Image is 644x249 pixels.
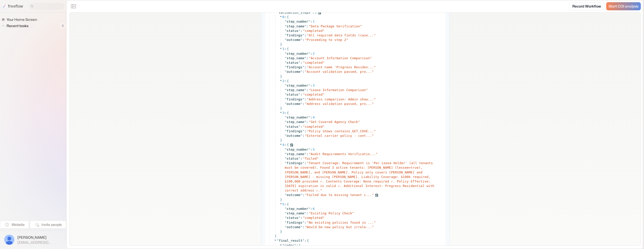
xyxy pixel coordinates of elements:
span: completed [305,61,323,65]
span: " [358,120,360,124]
span: " [298,93,300,96]
span: : [304,221,306,224]
span: : [284,15,286,19]
span: 3 [313,84,315,87]
span: Tenant Coverage: Requirement is 'Per Lease Holder' (all tenants must be covered). Found 3 active ... [285,161,434,192]
span: Audit Requirements Verificatio... [311,152,376,156]
button: Invite people [30,221,66,229]
span: " [305,70,307,74]
span: 1 [313,20,315,23]
span: " [300,70,302,74]
span: status [287,157,298,160]
span: : [310,20,312,23]
span: " [309,56,311,60]
span: step_number [287,115,308,119]
span: " [285,33,287,37]
span: " [285,157,287,160]
span: } [280,230,282,233]
a: Your Home Screen [2,17,39,23]
span: : [302,38,304,42]
span: " [308,20,310,23]
span: outcome [287,225,300,229]
span: step_number [287,52,308,55]
span: " [374,65,376,69]
span: " [309,88,311,92]
span: Failed due to missing tenant c... [307,193,372,197]
span: " [285,161,287,165]
span: " [285,24,287,28]
span: : [302,225,304,229]
span: { [287,111,289,115]
span: " [372,70,374,74]
span: outcome [287,193,300,197]
span: " [360,24,362,28]
span: " [309,211,311,215]
span: " [307,161,309,165]
span: : [302,134,304,138]
span: : [302,193,304,197]
span: " [372,134,374,138]
span: " [298,61,300,65]
span: " [283,243,285,247]
span: codes [284,243,294,247]
span: : [300,157,302,160]
span: 4 [283,143,285,147]
span: Would be new policy but irrele... [307,225,372,229]
span: findings [287,161,302,165]
span: : [304,65,306,69]
span: " [376,152,378,156]
span: : [310,148,312,151]
span: 5 [283,202,285,206]
span: : [310,84,312,87]
span: " [303,157,305,160]
span: } [280,75,282,78]
span: : [300,216,302,220]
span: 0 [59,23,66,29]
span: 1 [283,47,285,51]
span: " [305,38,307,42]
span: " [372,102,374,106]
span: 6 [313,207,315,211]
span: } [280,42,282,46]
span: " [302,239,304,242]
span: step_name [287,24,304,28]
span: " [285,38,287,42]
span: " [305,134,307,138]
span: " [298,157,300,160]
span: " [303,216,305,220]
span: { [307,238,309,243]
span: final_result [279,239,302,242]
span: " [300,102,302,106]
span: " [285,61,287,65]
span: 3 [283,111,285,115]
span: 4 [313,115,315,119]
span: Start COI analysis [609,4,638,9]
span: " [308,84,310,87]
span: " [303,61,305,65]
span: " [285,102,287,106]
span: Get Covered Agency Check [311,120,358,124]
span: : [284,202,286,207]
span: " [302,221,304,224]
span: : [304,238,306,243]
span: " [308,148,310,151]
span: : [304,161,306,165]
span: findings [287,221,302,224]
span: " [302,129,304,133]
span: findings [287,129,302,133]
span: " [285,125,287,129]
span: ] [275,234,277,238]
span: : [302,70,304,74]
button: Recent tasks [2,23,30,29]
span: " [300,193,302,197]
span: " [323,216,325,220]
span: " [285,148,287,151]
span: " [285,88,287,92]
span: " [300,225,302,229]
span: Address validation passed, pro... [307,102,372,106]
span: status [287,125,298,129]
span: completed [305,216,323,220]
span: } [280,138,282,142]
span: " [372,193,374,197]
span: Address comparison: Admin show... [309,97,374,101]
